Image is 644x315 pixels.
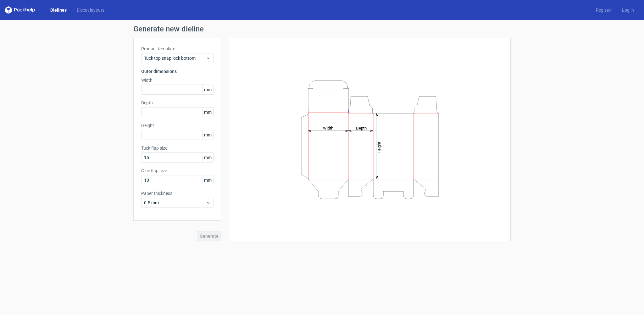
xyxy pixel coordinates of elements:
[141,100,214,106] label: Depth
[72,7,109,13] a: Diecut layouts
[141,77,214,83] label: Width
[202,175,213,185] span: mm
[202,108,213,117] span: mm
[141,46,214,52] label: Product template
[141,122,214,129] label: Height
[202,85,213,94] span: mm
[591,7,617,13] a: Register
[133,25,511,33] h1: Generate new dieline
[45,7,72,13] a: Dielines
[144,55,206,61] span: Tuck top snap lock bottom
[202,130,213,140] span: mm
[141,190,214,196] label: Paper thickness
[323,125,333,130] tspan: Width
[141,168,214,174] label: Glue flap size
[202,153,213,162] span: mm
[617,7,639,13] a: Log in
[144,200,206,206] span: 0.5 mm
[141,145,214,151] label: Tuck flap size
[356,125,367,130] tspan: Depth
[377,141,381,153] tspan: Height
[141,68,214,75] h3: Outer dimensions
